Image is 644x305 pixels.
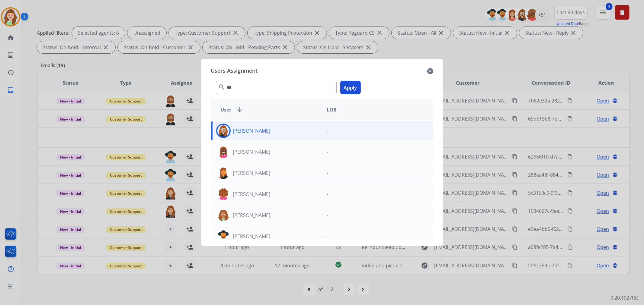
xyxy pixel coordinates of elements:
[327,190,328,198] p: -
[327,169,328,177] p: -
[233,169,271,177] p: [PERSON_NAME]
[327,148,328,156] p: -
[327,212,328,219] p: -
[211,66,258,76] span: Users Assignment
[233,190,271,198] p: [PERSON_NAME]
[216,106,322,113] div: User
[340,81,361,94] button: Apply
[327,127,328,134] p: -
[233,233,271,240] p: [PERSON_NAME]
[233,148,271,156] p: [PERSON_NAME]
[233,212,271,219] p: [PERSON_NAME]
[327,233,328,240] p: -
[233,127,271,134] p: [PERSON_NAME]
[236,106,244,113] mat-icon: arrow_downward
[218,83,226,91] mat-icon: search
[327,106,337,113] span: LOB
[427,68,433,75] mat-icon: close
